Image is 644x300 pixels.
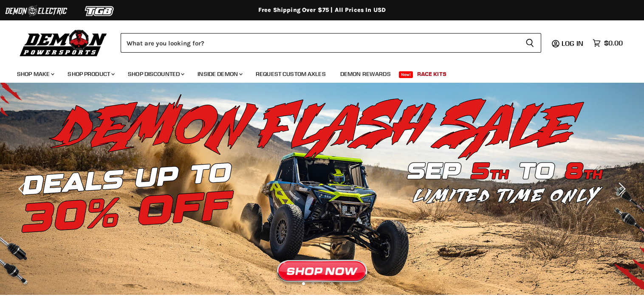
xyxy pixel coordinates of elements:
span: $0.00 [604,39,623,47]
a: Inside Demon [191,65,248,83]
li: Page dot 5 [339,282,342,285]
a: $0.00 [588,37,627,49]
button: Previous [15,180,32,197]
li: Page dot 3 [321,282,324,285]
form: Product [121,33,541,53]
button: Search [519,33,541,53]
img: Demon Powersports [17,28,110,58]
a: Log in [558,39,588,47]
a: Race Kits [411,65,453,83]
li: Page dot 4 [330,282,333,285]
img: Demon Electric Logo 2 [4,3,68,19]
button: Next [612,180,629,197]
span: New! [399,71,413,78]
li: Page dot 1 [302,282,305,285]
a: Demon Rewards [334,65,397,83]
span: Log in [562,39,583,48]
li: Page dot 2 [311,282,314,285]
ul: Main menu [11,62,621,83]
input: Search [121,33,519,53]
a: Request Custom Axles [249,65,332,83]
a: Shop Discounted [121,65,189,83]
a: Shop Make [11,65,59,83]
a: Shop Product [61,65,120,83]
img: TGB Logo 2 [68,3,132,19]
